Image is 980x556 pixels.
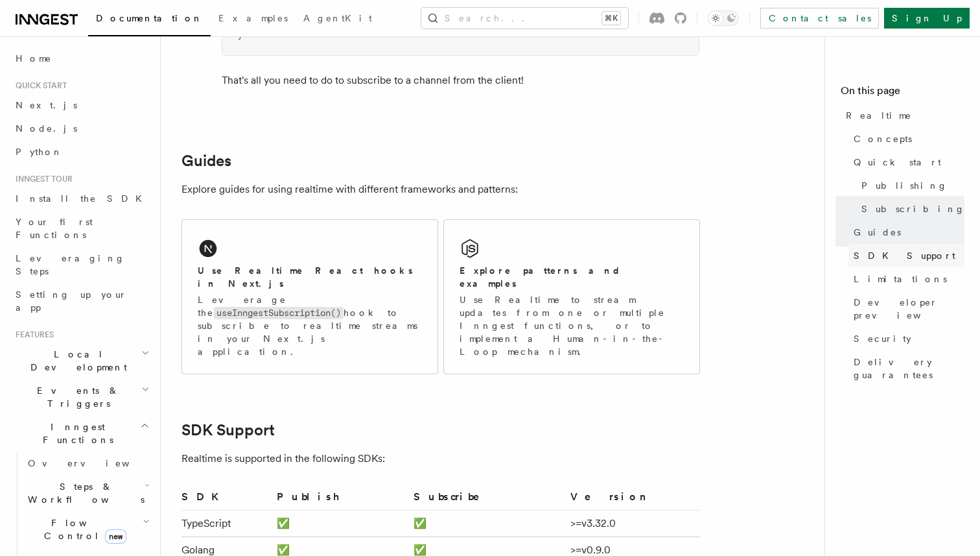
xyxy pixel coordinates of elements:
[238,31,242,40] span: }
[16,217,93,240] span: Your first Functions
[443,219,700,374] a: Explore patterns and examplesUse Realtime to stream updates from one or multiple Inngest function...
[854,356,964,381] span: Delivery guarantees
[23,475,152,511] button: Steps & Workflows
[854,296,964,322] span: Developer preview
[856,197,964,221] a: Subscribing
[16,147,63,157] span: Python
[16,253,125,276] span: Leveraging Steps
[854,332,911,345] span: Security
[565,489,700,511] th: Version
[408,511,565,537] td: ✅
[198,264,422,290] h2: Use Realtime React hooks in Next.js
[10,93,152,117] a: Next.js
[848,244,964,267] a: SDK Support
[848,151,964,174] a: Quick start
[10,210,152,247] a: Your first Functions
[10,117,152,140] a: Node.js
[841,83,964,104] h4: On this page
[856,174,964,197] a: Publishing
[10,187,152,210] a: Install the SDK
[303,13,372,23] span: AgentKit
[16,289,127,313] span: Setting up your app
[181,219,438,374] a: Use Realtime React hooks in Next.jsLeverage theuseInngestSubscription()hook to subscribe to realt...
[848,327,964,350] a: Security
[10,47,152,70] a: Home
[460,293,684,358] p: Use Realtime to stream updates from one or multiple Inngest functions, or to implement a Human-in...
[214,307,344,319] code: useInngestSubscription()
[10,247,152,283] a: Leveraging Steps
[10,379,152,415] button: Events & Triggers
[16,193,150,204] span: Install the SDK
[16,100,77,110] span: Next.js
[848,127,964,151] a: Concepts
[28,458,161,468] span: Overview
[198,293,422,358] p: Leverage the hook to subscribe to realtime streams in your Next.js application.
[854,272,947,285] span: Limitations
[854,249,955,262] span: SDK Support
[23,516,143,542] span: Flow Control
[408,489,565,511] th: Subscribe
[846,109,912,122] span: Realtime
[10,348,141,374] span: Local Development
[10,174,73,184] span: Inngest tour
[884,8,970,29] a: Sign Up
[10,384,141,410] span: Events & Triggers
[460,264,684,290] h2: Explore patterns and examples
[181,421,275,439] a: SDK Support
[848,291,964,327] a: Developer preview
[181,152,231,170] a: Guides
[272,489,409,511] th: Publish
[16,52,52,65] span: Home
[841,104,964,127] a: Realtime
[854,132,912,145] span: Concepts
[10,343,152,379] button: Local Development
[848,267,964,291] a: Limitations
[222,71,699,90] p: That's all you need to do to subscribe to a channel from the client!
[296,4,380,35] a: AgentKit
[861,202,965,215] span: Subscribing
[23,452,152,475] a: Overview
[854,226,901,239] span: Guides
[760,8,879,29] a: Contact sales
[96,13,203,23] span: Documentation
[181,180,700,199] p: Explore guides for using realtime with different frameworks and patterns:
[602,12,620,25] kbd: ⌘K
[421,8,628,29] button: Search...⌘K
[708,10,739,26] button: Toggle dark mode
[218,13,288,23] span: Examples
[181,450,700,468] p: Realtime is supported in the following SDKs:
[105,529,126,544] span: new
[181,511,272,537] td: TypeScript
[10,80,67,91] span: Quick start
[16,123,77,134] span: Node.js
[848,350,964,387] a: Delivery guarantees
[23,511,152,548] button: Flow Controlnew
[10,283,152,319] a: Setting up your app
[181,489,272,511] th: SDK
[272,511,409,537] td: ✅
[10,330,54,340] span: Features
[88,4,211,36] a: Documentation
[10,415,152,452] button: Inngest Functions
[10,420,140,446] span: Inngest Functions
[23,480,145,506] span: Steps & Workflows
[861,179,948,192] span: Publishing
[565,511,700,537] td: >=v3.32.0
[854,156,941,169] span: Quick start
[10,140,152,163] a: Python
[848,221,964,244] a: Guides
[211,4,296,35] a: Examples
